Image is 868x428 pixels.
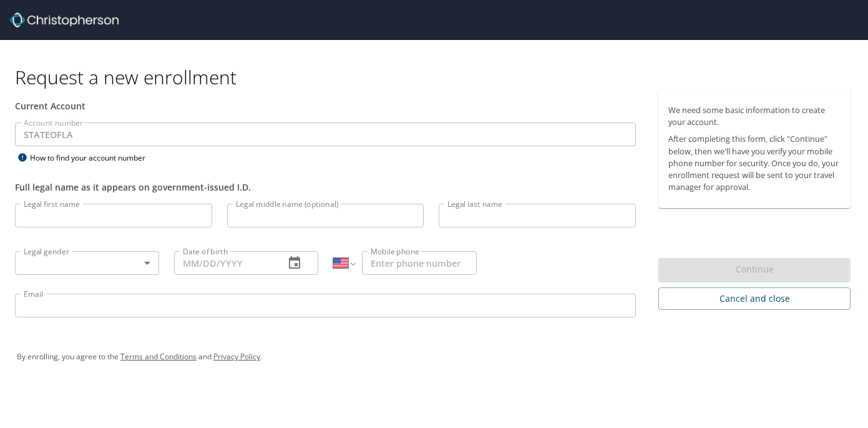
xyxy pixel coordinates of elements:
p: After completing this form, click "Continue" below, then we'll have you verify your mobile phone ... [668,133,841,193]
div: How to find your account number [15,150,171,166]
p: We need some basic information to create your account. [668,104,841,128]
div: ​ [15,251,159,275]
input: Enter phone number [362,251,477,275]
span: Cancel and close [668,291,841,307]
a: Privacy Policy [213,351,260,362]
div: By enrolling, you agree to the and . [17,341,851,372]
button: Cancel and close [658,287,851,311]
img: cbt logo [10,12,119,27]
h1: Request a new enrollment [15,65,861,89]
div: Current Account [15,99,636,112]
div: Full legal name as it appears on government-issued I.D. [15,181,636,194]
a: Terms and Conditions [120,351,197,362]
input: MM/DD/YYYY [174,251,275,275]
